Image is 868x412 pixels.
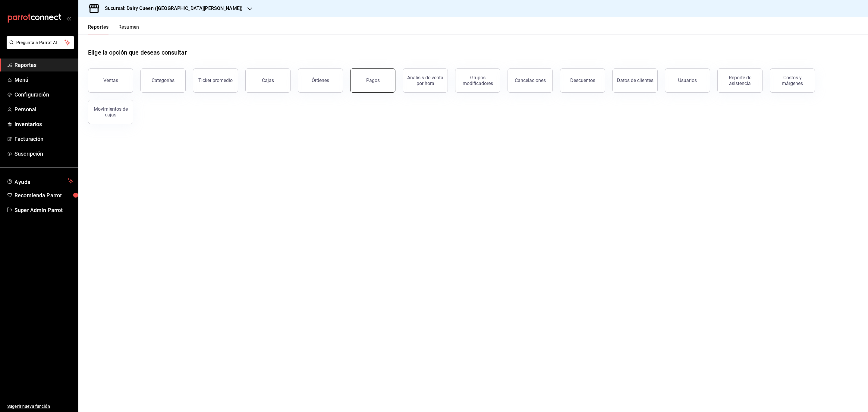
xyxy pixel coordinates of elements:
[298,68,343,93] button: Órdenes
[100,5,243,12] h3: Sucursal: Dairy Queen ([GEOGRAPHIC_DATA][PERSON_NAME])
[14,90,73,99] span: Configuración
[88,48,187,57] h1: Elige la opción que deseas consultar
[198,78,233,83] div: Ticket promedio
[14,135,73,143] span: Facturación
[774,75,811,86] div: Costos y márgenes
[66,16,71,21] button: open_drawer_menu
[4,44,74,50] a: Pregunta a Parrot AI
[14,206,73,214] span: Super Admin Parrot
[152,78,175,83] div: Categorías
[88,24,109,34] button: Reportes
[14,76,73,84] span: Menú
[560,68,605,93] button: Descuentos
[312,78,329,83] div: Órdenes
[193,68,238,93] button: Ticket promedio
[140,68,186,93] button: Categorías
[407,75,444,86] div: Análisis de venta por hora
[7,403,73,410] span: Sugerir nueva función
[508,68,553,93] button: Cancelaciones
[14,61,73,69] span: Reportes
[515,78,546,83] div: Cancelaciones
[366,78,380,83] div: Pagos
[88,100,133,124] button: Movimientos de cajas
[262,77,274,84] div: Cajas
[459,75,496,86] div: Grupos modificadores
[678,78,697,83] div: Usuarios
[350,68,395,93] button: Pagos
[617,78,653,83] div: Datos de clientes
[14,191,73,199] span: Recomienda Parrot
[665,68,710,93] button: Usuarios
[717,68,763,93] button: Reporte de asistencia
[455,68,500,93] button: Grupos modificadores
[14,177,65,185] span: Ayuda
[245,68,291,93] a: Cajas
[14,150,73,158] span: Suscripción
[16,40,65,46] span: Pregunta a Parrot AI
[7,36,74,49] button: Pregunta a Parrot AI
[403,68,448,93] button: Análisis de venta por hora
[92,106,129,118] div: Movimientos de cajas
[721,75,759,86] div: Reporte de asistencia
[770,68,815,93] button: Costos y márgenes
[103,78,118,83] div: Ventas
[14,120,73,128] span: Inventarios
[88,68,133,93] button: Ventas
[570,78,595,83] div: Descuentos
[14,105,73,113] span: Personal
[88,24,139,34] div: navigation tabs
[118,24,139,34] button: Resumen
[612,68,658,93] button: Datos de clientes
